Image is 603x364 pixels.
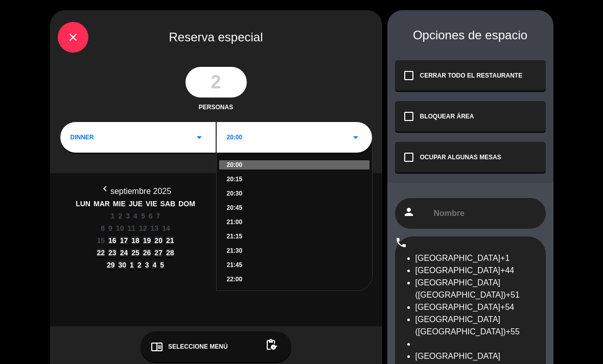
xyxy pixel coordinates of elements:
[131,249,140,257] span: 25
[120,249,128,257] span: 24
[100,183,110,194] i: chevron_left
[415,315,506,336] span: [GEOGRAPHIC_DATA] ([GEOGRAPHIC_DATA])
[395,28,546,42] div: Opciones de espacio
[403,151,415,163] i: check_box_outline_blank
[94,200,110,208] span: MAR
[199,103,233,112] span: personas
[97,249,105,257] span: 22
[126,212,130,220] span: 3
[154,249,163,257] span: 27
[108,224,112,232] span: 9
[506,290,520,299] span: +51
[415,254,501,262] span: [GEOGRAPHIC_DATA]
[178,200,195,208] span: DOM
[160,261,164,269] span: 5
[227,232,362,241] div: 21:15
[133,212,137,220] span: 4
[50,10,382,62] div: Reserva especial
[265,338,277,351] span: pending_actions
[156,212,160,220] span: 7
[154,236,163,245] span: 20
[107,261,115,269] span: 29
[111,212,115,220] span: 1
[113,200,126,208] span: MIE
[350,131,362,143] i: arrow_drop_down
[227,217,362,227] div: 21:00
[193,131,205,143] i: arrow_drop_down
[130,261,134,269] span: 1
[108,236,117,245] span: 16
[420,153,501,162] div: OCUPAR ALGUNAS MESAS
[403,206,415,218] i: person
[227,203,362,212] div: 20:45
[143,236,151,245] span: 19
[162,224,170,232] span: 14
[137,261,142,269] span: 2
[116,224,124,232] span: 10
[403,110,415,123] i: check_box_outline_blank
[127,224,135,232] span: 11
[219,160,369,169] div: 20:00
[500,254,509,262] span: +1
[420,112,474,121] div: BLOQUEAR ÁREA
[119,212,123,220] span: 2
[185,67,247,98] input: 0
[76,200,90,208] span: LUN
[227,275,362,284] div: 22:00
[227,189,362,198] div: 20:30
[415,278,506,299] span: [GEOGRAPHIC_DATA] ([GEOGRAPHIC_DATA])
[152,261,156,269] span: 4
[129,200,143,208] span: JUE
[151,224,159,232] span: 13
[110,187,171,196] span: septiembre 2025
[415,303,501,311] span: [GEOGRAPHIC_DATA]
[403,69,415,82] i: check_box_outline_blank
[227,289,362,298] div: 22:15
[141,212,145,220] span: 5
[149,212,153,220] span: 6
[145,261,149,269] span: 3
[71,133,94,142] span: dinner
[227,133,243,142] span: 20:00
[143,249,151,257] span: 26
[146,200,157,208] span: VIE
[500,303,514,311] span: +54
[166,249,174,257] span: 28
[120,236,128,245] span: 17
[420,71,523,80] div: CERRAR TODO EL RESTAURANTE
[500,266,514,275] span: +44
[160,200,176,208] span: SAB
[108,249,117,257] span: 23
[139,224,147,232] span: 12
[131,236,140,245] span: 18
[506,327,520,336] span: +55
[227,175,362,184] div: 20:15
[151,341,163,353] i: chrome_reader_mode
[119,261,127,269] span: 30
[227,246,362,255] div: 21:30
[227,260,362,270] div: 21:45
[395,236,407,249] i: phone
[97,236,105,245] span: 15
[67,31,79,43] i: close
[433,207,538,220] input: Nombre
[415,266,501,275] span: [GEOGRAPHIC_DATA]
[166,236,174,245] span: 21
[168,342,228,351] span: Seleccione Menú
[101,224,105,232] span: 8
